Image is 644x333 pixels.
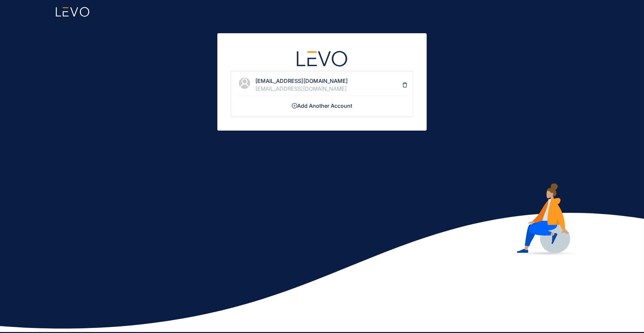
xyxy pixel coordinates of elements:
[236,103,408,109] h4: Add Another Account
[292,103,297,108] span: plus-circle
[402,82,408,88] span: delete
[255,86,402,92] div: [EMAIL_ADDRESS][DOMAIN_NAME]
[255,78,402,84] h4: [EMAIL_ADDRESS][DOMAIN_NAME]
[239,78,250,89] span: user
